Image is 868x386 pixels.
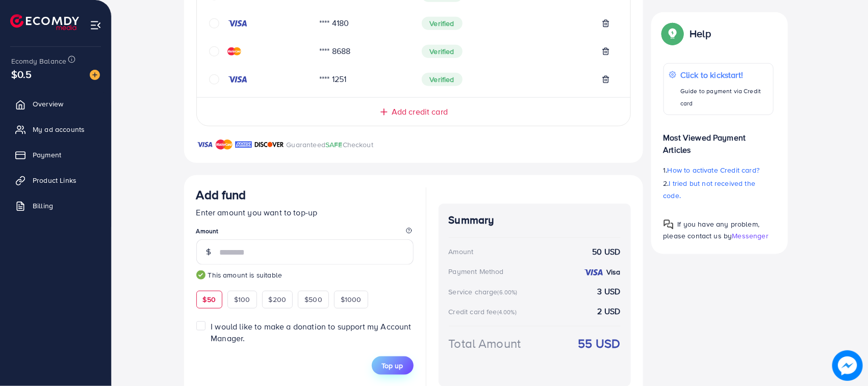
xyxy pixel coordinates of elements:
img: image [832,350,863,381]
strong: Visa [606,267,621,277]
img: credit [227,19,248,27]
span: Verified [422,17,463,30]
div: Service charge [449,287,521,297]
small: This amount is suitable [196,270,414,280]
p: Guaranteed Checkout [287,139,374,151]
img: credit [583,268,604,277]
strong: 3 USD [598,286,621,297]
img: Popup guide [663,24,682,43]
span: I tried but not received the code. [663,178,756,201]
a: Billing [8,196,104,216]
img: brand [196,139,213,151]
span: Billing [33,201,53,211]
span: I would like to make a donation to support my Account Manager. [211,321,411,344]
p: Enter amount you want to top-up [196,206,414,218]
img: menu [90,19,101,31]
strong: 55 USD [578,335,621,352]
p: 2. [663,177,774,202]
span: My ad accounts [33,124,85,134]
span: Add credit card [392,106,448,118]
strong: 2 USD [598,306,621,317]
a: Payment [8,145,104,165]
a: Product Links [8,170,104,190]
p: Click to kickstart! [680,69,768,81]
svg: circle [209,46,219,57]
p: Most Viewed Payment Articles [663,123,774,156]
small: (6.00%) [498,288,518,296]
span: Verified [422,73,463,86]
a: Overview [8,94,104,114]
span: $50 [203,294,216,305]
span: Messenger [732,231,769,241]
span: Verified [422,45,463,58]
button: Top up [372,356,414,375]
img: brand [235,139,252,151]
span: Ecomdy Balance [11,56,66,66]
img: credit [227,47,241,56]
h3: Add fund [196,187,246,202]
span: Top up [382,361,403,371]
div: Total Amount [449,335,521,352]
div: Amount [449,246,474,257]
img: credit [227,75,248,84]
strong: 50 USD [593,246,621,258]
svg: circle [209,18,219,29]
span: $200 [269,294,287,305]
img: logo [10,14,79,30]
img: guide [196,270,206,280]
div: Payment Method [449,266,504,277]
img: brand [216,139,233,151]
svg: circle [209,74,219,85]
span: SAFE [325,140,343,150]
span: $500 [304,294,322,305]
span: $0.5 [11,67,32,81]
a: My ad accounts [8,119,104,140]
h4: Summary [449,214,621,227]
img: brand [254,139,284,151]
span: $1000 [341,294,362,305]
small: (4.00%) [497,308,517,316]
span: $100 [234,294,250,305]
span: If you have any problem, please contact us by [663,219,760,241]
p: 1. [663,164,774,176]
legend: Amount [196,227,414,239]
span: Payment [33,150,61,160]
p: Guide to payment via Credit card [680,85,768,109]
p: Help [690,27,711,40]
div: Credit card fee [449,307,520,317]
span: How to activate Credit card? [668,165,759,175]
span: Overview [33,99,63,109]
img: Popup guide [663,219,674,230]
img: image [90,70,100,80]
span: Product Links [33,175,76,185]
